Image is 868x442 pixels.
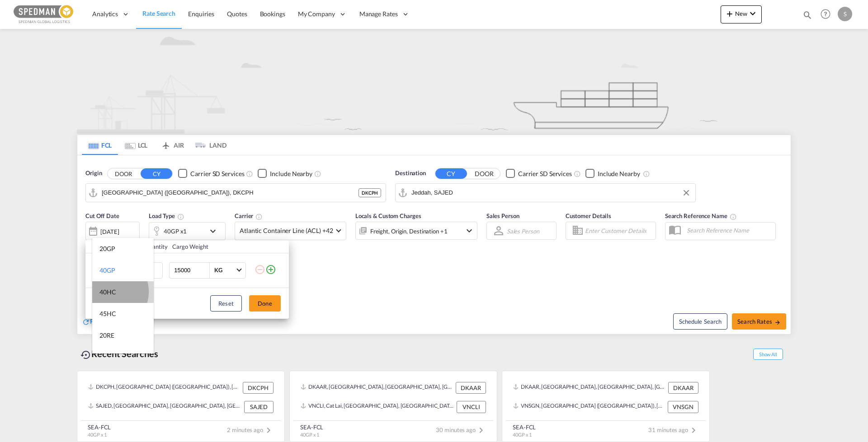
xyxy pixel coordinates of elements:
[99,309,116,318] div: 45HC
[99,288,116,297] div: 40HC
[99,353,114,362] div: 40RE
[99,331,114,340] div: 20RE
[99,266,115,275] div: 40GP
[99,244,115,253] div: 20GP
